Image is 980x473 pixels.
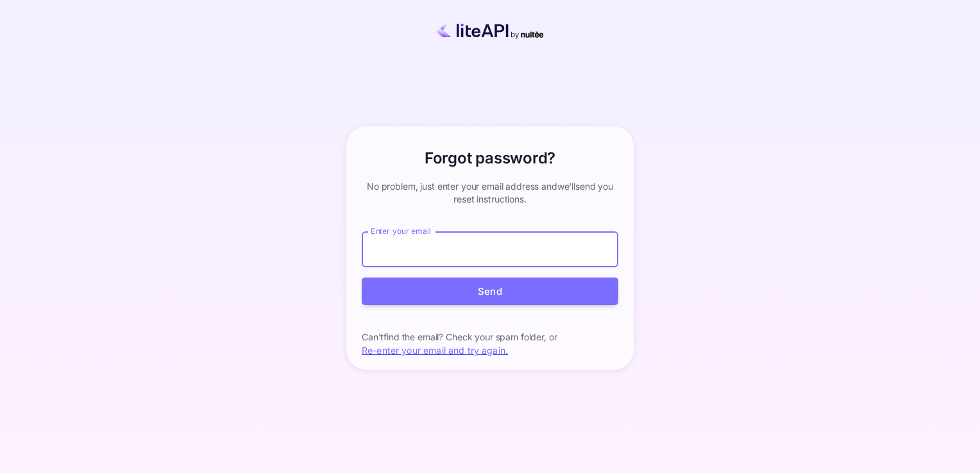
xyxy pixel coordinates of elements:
[416,21,564,39] img: liteapi
[362,345,508,356] a: Re-enter your email and try again.
[425,147,555,170] h6: Forgot password?
[362,180,618,206] p: No problem, just enter your email address and we'll send you reset instructions.
[371,226,431,236] label: Enter your email
[362,278,618,305] button: Send
[362,331,618,344] p: Can't find the email? Check your spam folder, or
